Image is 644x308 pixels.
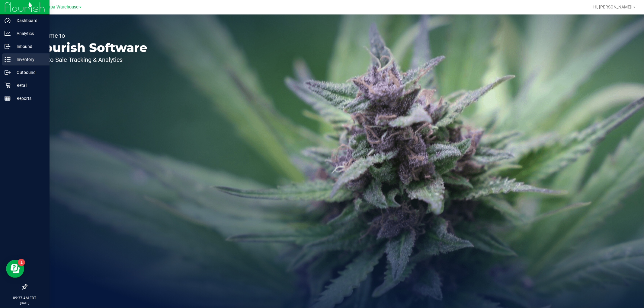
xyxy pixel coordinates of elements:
[11,30,47,37] p: Analytics
[3,301,47,305] p: [DATE]
[11,95,47,102] p: Reports
[5,69,11,75] inline-svg: Outbound
[5,17,11,24] inline-svg: Dashboard
[5,56,11,62] inline-svg: Inventory
[5,43,11,49] inline-svg: Inbound
[6,260,24,278] iframe: Resource center
[5,95,11,101] inline-svg: Reports
[33,57,147,63] p: Seed-to-Sale Tracking & Analytics
[3,295,47,301] p: 09:37 AM EDT
[11,82,47,89] p: Retail
[11,17,47,24] p: Dashboard
[18,259,25,266] iframe: Resource center unread badge
[11,43,47,50] p: Inbound
[42,5,78,10] span: Tampa Warehouse
[5,30,11,37] inline-svg: Analytics
[11,69,47,76] p: Outbound
[5,82,11,88] inline-svg: Retail
[593,5,633,9] span: Hi, [PERSON_NAME]!
[33,33,147,39] p: Welcome to
[33,42,147,54] p: Flourish Software
[11,56,47,63] p: Inventory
